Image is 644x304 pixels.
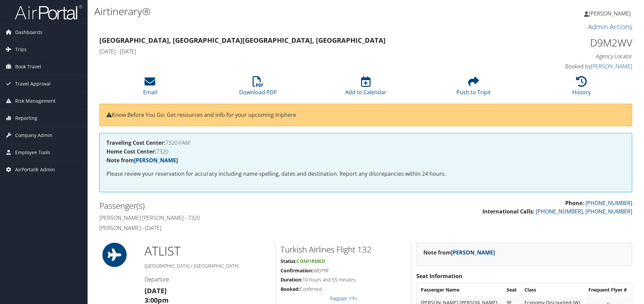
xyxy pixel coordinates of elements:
h4: Agency Locator [507,53,632,60]
th: Seat [503,284,520,296]
span: Book Travel [15,58,41,75]
h2: Turkish Airlines Flight 132 [281,244,406,255]
a: Push to Tripit [456,80,491,96]
h1: ATL IST [144,243,270,260]
span: AirPortal® Admin [15,161,55,178]
h5: Confirmed [281,286,406,293]
span: Travel Approval [15,75,51,92]
img: airportal-logo.png [15,4,82,20]
a: [PHONE_NUMBER], [PHONE_NUMBER] [536,208,632,215]
span: Trips [15,41,27,58]
span: Risk Management [15,93,56,109]
strong: Home Cost Center: [106,148,156,155]
h1: D9M2WV [507,36,632,50]
span: Reporting [15,110,37,127]
h4: 7320 [106,149,625,154]
h4: 7320-FAM [106,140,625,145]
h5: 10 hours and 55 minutes [281,276,406,283]
a: here [284,111,296,119]
a: Add to Calendar [345,80,386,96]
a: [PERSON_NAME] [451,249,495,256]
a: History [572,80,591,96]
h5: WEIPRF [281,267,406,274]
a: Baggage Info [330,295,357,301]
strong: Confirmation: [281,267,313,274]
span: Company Admin [15,127,53,144]
th: Class [521,284,584,296]
a: Admin Actions [588,22,632,31]
a: [PERSON_NAME] [584,3,637,24]
a: [PERSON_NAME] [134,157,178,164]
span: Dashboards [15,24,42,41]
strong: [GEOGRAPHIC_DATA], [GEOGRAPHIC_DATA] [GEOGRAPHIC_DATA], [GEOGRAPHIC_DATA] [99,36,386,45]
strong: Duration: [281,276,302,283]
span: Confirmed [297,258,325,264]
a: Email [143,80,157,96]
strong: Traveling Cost Center: [106,139,165,146]
th: Passenger Name [417,284,503,296]
span: Employee Tools [15,144,50,161]
strong: Booked: [281,286,300,292]
strong: Note from [106,157,178,164]
h4: Booked by [507,63,632,70]
h5: [GEOGRAPHIC_DATA] / [GEOGRAPHIC_DATA] [144,263,270,269]
p: Please review your reservation for accuracy including name spelling, dates and destination. Repor... [106,170,625,178]
strong: [DATE] [144,286,167,295]
a: Download PDF [239,80,277,96]
strong: Seat Information [416,272,462,280]
h4: [DATE] - [DATE] [99,48,496,55]
strong: Status: [281,258,297,264]
h4: [PERSON_NAME] [PERSON_NAME] - 7320 [99,214,361,222]
strong: International Calls: [482,208,535,215]
a: [PHONE_NUMBER] [585,199,632,207]
h4: [PERSON_NAME] - [DATE] [99,224,361,232]
th: Frequent Flyer # [585,284,631,296]
p: Know Before You Go: Get resources and info for your upcoming trip [106,111,625,120]
h1: Airtinerary® [94,4,456,19]
h4: Departure [144,276,270,283]
span: [PERSON_NAME] [589,10,631,17]
strong: Note from [423,249,495,256]
a: [PERSON_NAME] [591,63,632,70]
strong: Phone: [565,199,584,207]
h2: Passenger(s) [99,200,361,211]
